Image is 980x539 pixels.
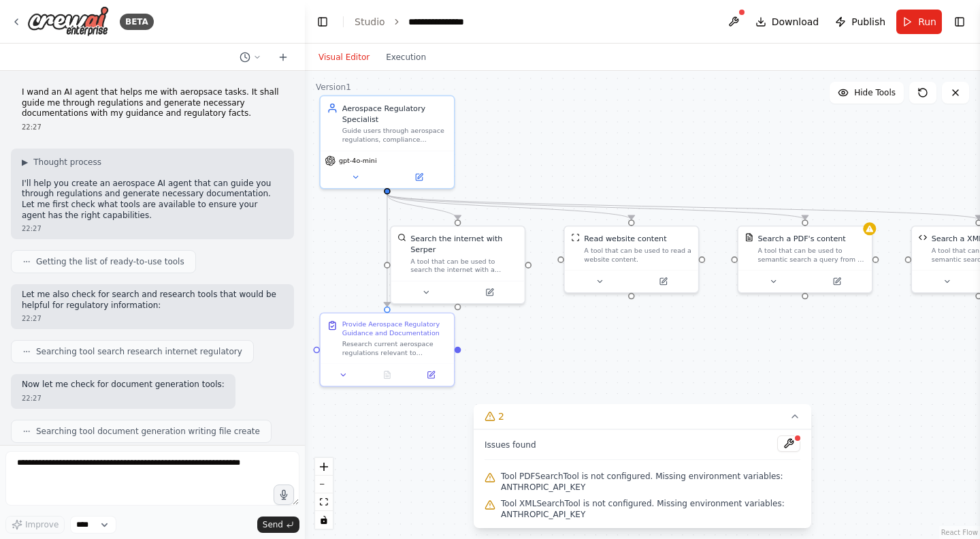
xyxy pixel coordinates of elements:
a: Studio [355,16,385,27]
button: Open in side panel [389,170,450,183]
button: ▶Thought process [22,157,101,168]
div: Research current aerospace regulations relevant to {aerospace_project_type} and {regulatory_juris... [342,339,448,357]
g: Edge from 96cf421e-637d-4653-ac18-0faae9b82d89 to 57367c64-2918-4764-ab84-674587cd503f [382,194,637,219]
button: fit view [315,493,333,511]
button: Open in side panel [412,369,450,382]
button: zoom out [315,476,333,493]
div: React Flow controls [315,458,333,529]
a: React Flow attribution [941,529,978,536]
g: Edge from 96cf421e-637d-4653-ac18-0faae9b82d89 to d327c04d-b310-4097-ab54-81ff01a93e4b [382,194,463,219]
span: 2 [498,410,504,423]
span: Publish [851,15,885,29]
div: 22:27 [22,122,283,132]
p: I wand an AI agent that helps me with aeropsace tasks. It shall guide me through regulations and ... [22,87,283,119]
div: Aerospace Regulatory Specialist [342,103,448,125]
div: ScrapeWebsiteToolRead website contentA tool that can be used to read a website content. [563,226,699,294]
g: Edge from 96cf421e-637d-4653-ac18-0faae9b82d89 to 21d0cdfa-fbca-43be-8162-dcb3511c8ef5 [382,194,393,306]
span: ▶ [22,157,28,168]
button: Click to speak your automation idea [274,484,294,505]
img: SerperDevTool [397,233,406,242]
div: Guide users through aerospace regulations, compliance requirements, and generate necessary docume... [342,127,448,144]
div: Provide Aerospace Regulatory Guidance and Documentation [342,320,448,338]
button: Open in side panel [459,286,520,298]
button: Visual Editor [310,49,378,65]
div: 22:27 [22,313,283,324]
p: Now let me check for document generation tools: [22,380,225,390]
span: Tool XMLSearchTool is not configured. Missing environment variables: ANTHROPIC_API_KEY [501,498,800,520]
nav: breadcrumb [355,15,464,29]
p: Let me also check for search and research tools that would be helpful for regulatory information: [22,290,283,311]
span: Issues found [485,440,536,450]
div: A tool that can be used to semantic search a query from a PDF's content. [758,246,866,264]
button: Send [257,517,299,533]
img: Logo [27,6,109,37]
span: Send [263,519,283,530]
span: Thought process [33,157,101,168]
div: Provide Aerospace Regulatory Guidance and DocumentationResearch current aerospace regulations rel... [319,313,455,387]
div: Read website content [584,233,666,244]
button: Start a new chat [272,49,294,65]
div: 22:27 [22,224,283,234]
button: Publish [830,10,891,34]
img: PDFSearchTool [745,233,753,242]
div: A tool that can be used to read a website content. [584,246,691,264]
div: Aerospace Regulatory SpecialistGuide users through aerospace regulations, compliance requirements... [319,95,455,189]
p: I'll help you create an aerospace AI agent that can guide you through regulations and generate ne... [22,179,283,221]
span: Searching tool document generation writing file create [36,426,260,437]
button: zoom in [315,458,333,476]
div: SerperDevToolSearch the internet with SerperA tool that can be used to search the internet with a... [390,226,525,305]
button: No output available [364,369,410,382]
div: Search the internet with Serper [410,233,518,255]
div: A tool that can be used to search the internet with a search_query. Supports different search typ... [410,257,518,275]
span: Searching tool search research internet regulatory [36,346,242,357]
button: Open in side panel [806,275,868,288]
span: gpt-4o-mini [339,157,377,166]
img: ScrapeWebsiteTool [571,233,580,242]
button: Run [896,10,942,34]
button: Switch to previous chat [234,49,267,65]
div: 22:27 [22,393,225,403]
button: Open in side panel [632,275,693,288]
button: Download [750,10,825,34]
span: Download [772,15,819,29]
div: Version 1 [316,82,351,93]
button: toggle interactivity [315,511,333,529]
img: XMLSearchTool [919,233,928,242]
button: 2 [474,404,811,429]
button: Execution [378,49,434,65]
span: Improve [25,519,59,530]
span: Tool PDFSearchTool is not configured. Missing environment variables: ANTHROPIC_API_KEY [501,471,800,493]
span: Run [918,15,936,29]
button: Hide Tools [830,82,904,104]
span: Hide Tools [854,87,896,98]
div: PDFSearchToolSearch a PDF's contentA tool that can be used to semantic search a query from a PDF'... [737,226,872,294]
span: Getting the list of ready-to-use tools [36,256,184,267]
button: Improve [5,516,65,534]
div: BETA [120,14,154,30]
button: Show right sidebar [950,12,969,31]
button: Hide left sidebar [313,12,332,31]
div: Search a PDF's content [758,233,846,244]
